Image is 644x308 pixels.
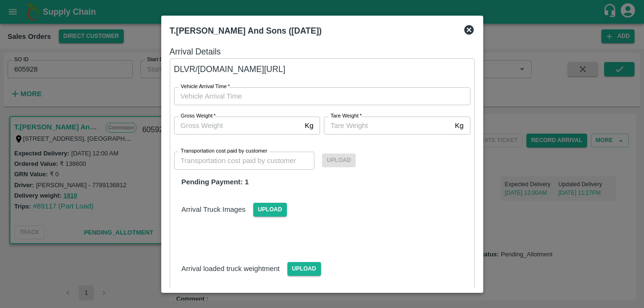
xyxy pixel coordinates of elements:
h6: DLVR/[DOMAIN_NAME][URL] [174,63,470,76]
label: Tare Weight [331,112,362,120]
b: T.[PERSON_NAME] And Sons ([DATE]) [170,26,322,36]
h6: Arrival Details [170,45,475,58]
input: Choose date [174,87,464,105]
input: Gross Weight [174,117,301,135]
label: Vehicle Arrival Time [181,83,230,91]
div: Pending Payment: [174,177,470,187]
input: Tare Weight [324,117,451,135]
p: Arrival Truck Images [182,204,246,215]
label: Transportation cost paid by customer [181,147,267,155]
span: 1 [245,178,248,186]
p: Kg [305,120,313,131]
p: Kg [455,120,463,131]
input: Transportation cost paid by customer [174,152,315,170]
span: Upload [287,262,321,276]
span: Upload [253,203,287,217]
p: Arrival loaded truck weightment [182,263,280,274]
label: Gross Weight [181,112,216,120]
